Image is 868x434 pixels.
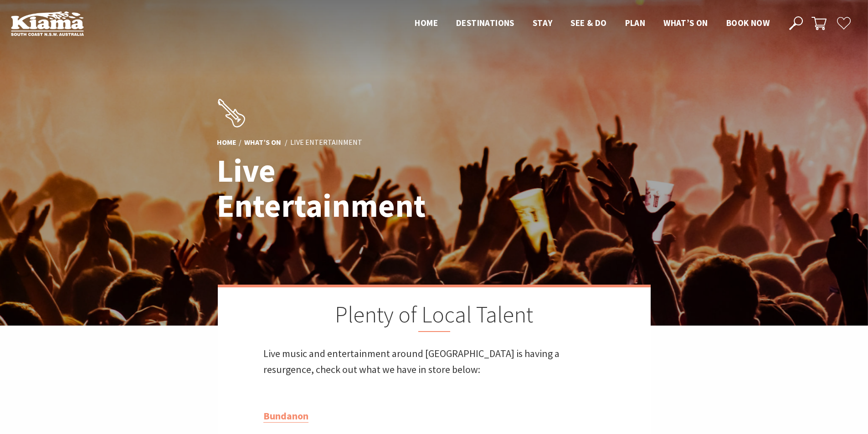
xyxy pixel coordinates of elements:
[663,17,708,28] span: What’s On
[406,16,779,31] nav: Main Menu
[263,346,605,378] p: Live music and entertainment around [GEOGRAPHIC_DATA] is having a resurgence, check out what we h...
[217,153,474,223] h1: Live Entertainment
[263,301,605,332] h2: Plenty of Local Talent
[415,17,438,28] span: Home
[533,17,553,28] span: Stay
[570,17,606,28] span: See & Do
[217,138,236,148] a: Home
[625,17,646,28] span: Plan
[244,138,281,148] a: What’s On
[290,137,362,148] li: Live Entertainment
[726,17,770,28] span: Book now
[263,409,308,423] a: Bundanon
[11,11,84,36] img: Kiama Logo
[456,17,514,28] span: Destinations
